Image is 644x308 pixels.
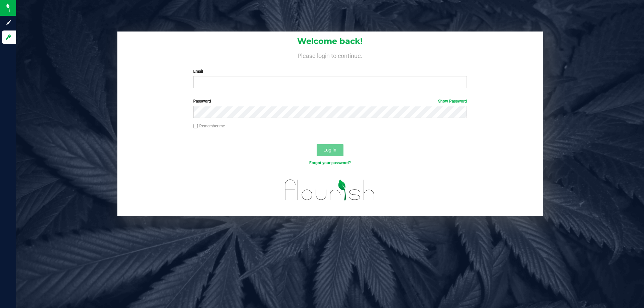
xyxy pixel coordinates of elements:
[193,99,211,104] span: Password
[317,144,343,156] button: Log In
[193,123,225,129] label: Remember me
[117,37,543,46] h1: Welcome back!
[117,51,543,59] h4: Please login to continue.
[323,147,336,152] span: Log In
[438,99,467,104] a: Show Password
[277,173,383,207] img: flourish_logo.svg
[193,124,198,129] input: Remember me
[193,68,467,74] label: Email
[309,161,351,165] a: Forgot your password?
[5,19,12,26] inline-svg: Sign up
[5,34,12,41] inline-svg: Log in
